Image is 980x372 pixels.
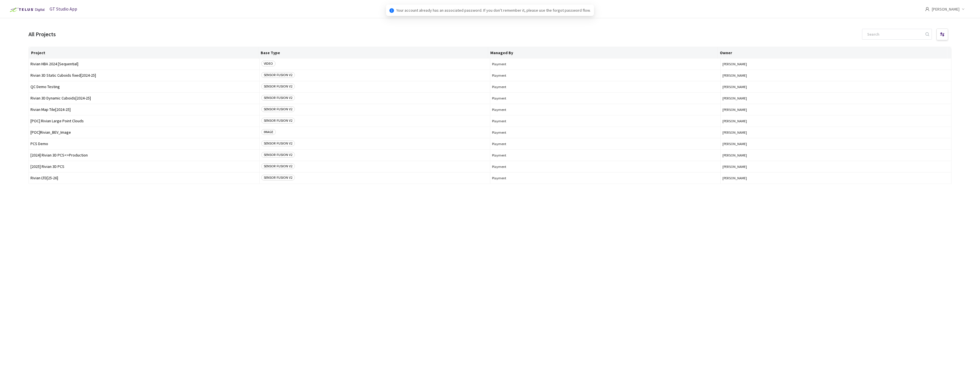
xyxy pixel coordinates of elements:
[29,47,258,58] th: Project
[492,119,719,123] span: Playment
[718,47,947,58] th: Owner
[492,176,719,180] span: Playment
[261,106,295,112] span: SENSOR FUSION V2
[864,29,924,39] input: Search
[492,153,719,157] span: Playment
[492,85,719,89] span: Playment
[261,129,276,135] span: IMAGE
[30,119,258,123] span: [POC] Rivian Large Point Clouds
[492,107,719,112] span: Playment
[722,85,950,89] button: [PERSON_NAME]
[7,5,46,14] img: Telus
[261,163,295,169] span: SENSOR FUSION V2
[722,119,950,123] button: [PERSON_NAME]
[30,73,258,78] span: Rivian 3D Static Cuboids fixed[2024-25]
[30,176,258,180] span: Rivian LTD[25-26]
[492,62,719,66] span: Playment
[30,96,258,100] span: Rivian 3D Dynamic Cuboids[2024-25]
[261,141,295,146] span: SENSOR FUSION V2
[722,62,950,66] button: [PERSON_NAME]
[722,164,950,169] button: [PERSON_NAME]
[492,142,719,146] span: Playment
[492,164,719,169] span: Playment
[722,176,950,180] button: [PERSON_NAME]
[722,153,950,157] button: [PERSON_NAME]
[925,7,930,11] span: user
[722,73,950,78] button: [PERSON_NAME]
[722,142,950,146] button: [PERSON_NAME]
[492,96,719,100] span: Playment
[492,130,719,135] span: Playment
[258,47,488,58] th: Base Type
[30,85,258,89] span: QC Demo Testing
[30,107,258,112] span: Rivian Map Tile[2024-25]
[28,30,56,38] div: All Projects
[722,107,950,112] button: [PERSON_NAME]
[488,47,718,58] th: Managed By
[30,142,258,146] span: PCS Demo
[261,61,275,66] span: VIDEO
[261,118,295,123] span: SENSOR FUSION V2
[30,130,258,135] span: [POC]Rivian_BEV_Image
[396,7,591,13] span: Your account already has an associated password. If you don't remember it, please use the forgot ...
[261,84,295,89] span: SENSOR FUSION V2
[962,8,965,11] span: down
[50,6,77,12] span: GT Studio App
[722,130,950,135] button: [PERSON_NAME]
[261,72,295,78] span: SENSOR FUSION V2
[30,164,258,169] span: [2025] Rivian 3D PCS
[492,73,719,78] span: Playment
[261,175,295,180] span: SENSOR FUSION V2
[261,152,295,158] span: SENSOR FUSION V2
[30,153,258,157] span: [2024] Rivian 3D PCS<>Production
[261,95,295,101] span: SENSOR FUSION V2
[30,62,258,66] span: Rivian HBA 2024 [Sequential]
[722,96,950,100] button: [PERSON_NAME]
[389,8,394,13] span: info-circle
